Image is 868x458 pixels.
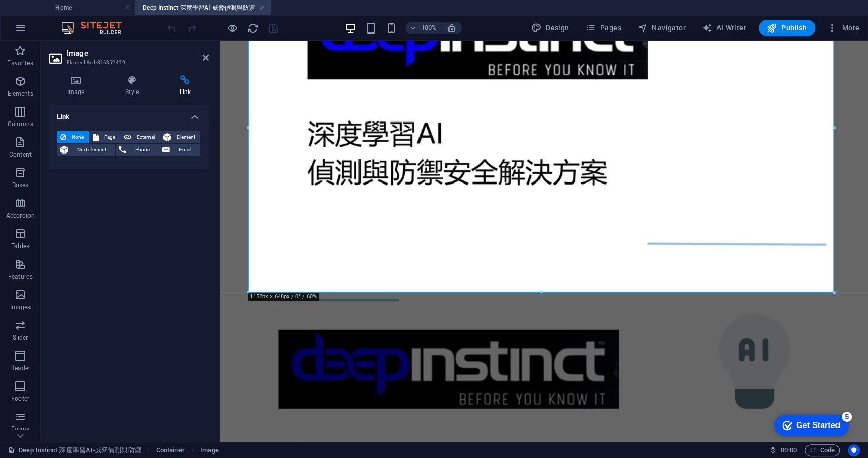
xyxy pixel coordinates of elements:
h3: Element #ed-816352419 [67,58,189,67]
button: Pages [581,20,625,36]
span: AI Writer [702,23,746,33]
span: Element [174,131,197,143]
p: Columns [8,120,33,128]
button: Element [160,131,200,143]
button: External [121,131,160,143]
button: Usercentrics [848,444,860,456]
h4: Style [107,75,161,97]
img: Editor Logo [58,22,135,34]
span: Design [531,23,570,33]
p: Header [10,364,31,372]
button: Phone [116,144,159,156]
span: Page [102,131,117,143]
span: More [827,23,859,33]
h4: Deep Instinct 深度學習AI-威脅偵測與防禦 [135,2,271,13]
span: Next element [71,144,112,156]
span: Phone [129,144,156,156]
span: Pages [585,23,621,33]
h2: Image [67,49,209,58]
p: Slider [13,333,28,342]
button: Next element [57,144,115,156]
p: Content [9,150,32,159]
div: Get Started [30,11,74,20]
button: Publish [759,20,815,36]
p: Favorites [7,59,33,67]
p: Features [8,272,33,281]
i: Reload page [247,22,259,34]
p: Elements [8,89,34,98]
div: Get Started 5 items remaining, 0% complete [8,5,82,26]
button: AI Writer [698,20,751,36]
p: Footer [11,394,29,403]
p: Tables [11,242,29,250]
span: Publish [767,23,807,33]
span: 00 00 [781,444,796,456]
p: Images [10,303,31,311]
span: Click to select. Double-click to edit [156,444,185,456]
div: 5 [75,2,85,12]
button: Code [805,444,840,456]
span: Email [173,144,197,156]
p: Accordion [6,211,35,220]
a: Click to cancel selection. Double-click to open Pages [8,444,141,456]
span: Click to select. Double-click to edit [200,444,219,456]
button: Click here to leave preview mode and continue editing [226,22,238,34]
button: Design [527,20,574,36]
button: reload [247,22,259,34]
button: Email [159,144,200,156]
button: None [57,131,89,143]
button: Page [89,131,121,143]
div: Design (Ctrl+Alt+Y) [527,20,574,36]
span: Code [810,444,835,456]
span: External [134,131,157,143]
i: On resize automatically adjust zoom level to fit chosen device. [447,23,456,33]
button: Navigator [634,20,690,36]
h6: Session time [770,444,797,456]
h4: Link [161,75,209,97]
h4: Image [49,75,107,97]
span: : [788,446,789,454]
span: Navigator [638,23,686,33]
p: Boxes [12,181,29,189]
button: More [823,20,863,36]
h6: 100% [421,22,437,34]
nav: breadcrumb [156,444,219,456]
h4: Link [49,105,209,123]
button: 100% [405,22,441,34]
p: Forms [11,425,29,433]
span: None [69,131,86,143]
